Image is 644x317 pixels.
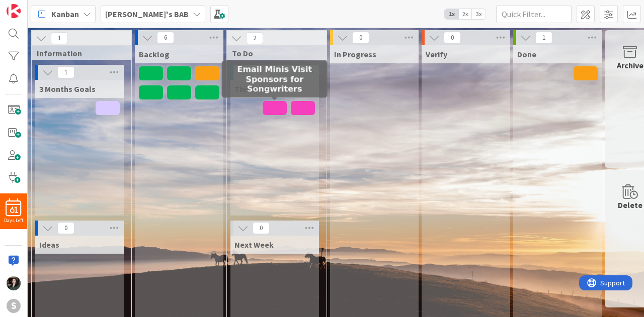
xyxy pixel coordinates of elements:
[57,66,74,78] span: 1
[10,206,18,214] span: 61
[535,32,552,44] span: 1
[618,199,642,211] div: Delete
[7,276,21,290] img: AB
[458,9,472,19] span: 2x
[444,32,461,44] span: 0
[246,32,263,44] span: 2
[517,49,536,59] span: Done
[426,49,447,59] span: Verify
[7,299,21,313] div: S
[105,9,189,19] b: [PERSON_NAME]'s BAB
[234,240,274,250] span: Next Week
[232,48,314,58] span: To Do
[139,49,170,59] span: Backlog
[7,4,21,18] img: Visit kanbanzone.com
[253,222,270,234] span: 0
[37,48,119,58] span: Information
[352,32,369,44] span: 0
[39,84,96,94] span: 3 Months Goals
[51,32,68,44] span: 1
[21,2,46,14] span: Support
[39,240,59,250] span: Ideas
[472,9,486,19] span: 3x
[226,65,324,94] h5: Email Minis Visit Sponsors for Songwriters
[445,9,458,19] span: 1x
[51,8,79,20] span: Kanban
[334,49,376,59] span: In Progress
[157,32,174,44] span: 6
[57,222,74,234] span: 0
[617,59,643,71] div: Archive
[496,5,572,23] input: Quick Filter...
